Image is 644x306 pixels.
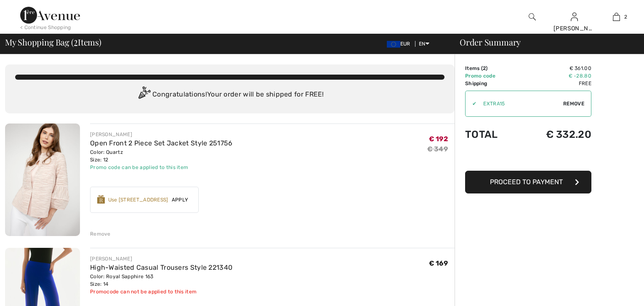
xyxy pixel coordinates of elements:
iframe: Opens a widget where you can find more information [590,281,636,302]
div: < Continue Shopping [20,24,71,31]
div: Promo code can be applied to this item [90,164,233,171]
span: My Shopping Bag ( Items) [5,38,101,46]
span: 2 [74,36,78,47]
span: € 192 [429,135,448,143]
img: Reward-Logo.svg [97,195,105,204]
img: My Info [571,12,578,22]
td: Items ( ) [465,64,518,72]
div: Use [STREET_ADDRESS] [108,196,168,204]
div: [PERSON_NAME] [90,255,232,263]
td: Promo code [465,72,518,80]
img: Congratulation2.svg [136,86,152,103]
a: Sign In [571,13,578,21]
div: Promocode can not be applied to this item [90,288,232,295]
div: Order Summary [450,38,639,46]
span: 2 [483,65,486,71]
td: Free [518,80,591,87]
a: Open Front 2 Piece Set Jacket Style 251756 [90,139,233,147]
div: Remove [90,230,111,238]
span: EN [419,41,429,47]
span: € 169 [429,259,448,267]
span: Remove [563,100,584,107]
img: 1ère Avenue [20,7,80,24]
div: Congratulations! Your order will be shipped for FREE! [15,86,444,103]
a: 2 [596,12,637,22]
td: € -28.80 [518,72,591,80]
span: Proceed to Payment [490,178,563,186]
a: High-Waisted Casual Trousers Style 221340 [90,263,232,271]
button: Proceed to Payment [465,171,591,193]
div: ✔ [466,100,476,107]
img: Open Front 2 Piece Set Jacket Style 251756 [5,123,80,236]
input: Promo code [476,91,563,116]
td: € 332.20 [518,120,591,149]
div: Color: Royal Sapphire 163 Size: 14 [90,273,232,288]
span: 2 [624,13,627,21]
img: search the website [529,12,536,22]
td: € 361.00 [518,64,591,72]
img: My Bag [613,12,620,22]
span: EUR [387,41,414,47]
iframe: PayPal [465,149,591,168]
img: Euro [387,41,400,48]
div: [PERSON_NAME] [90,131,233,138]
td: Shipping [465,80,518,87]
s: € 349 [427,145,448,153]
div: [PERSON_NAME] [554,24,595,33]
div: Color: Quartz Size: 12 [90,148,233,164]
span: Apply [168,196,192,204]
td: Total [465,120,518,149]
